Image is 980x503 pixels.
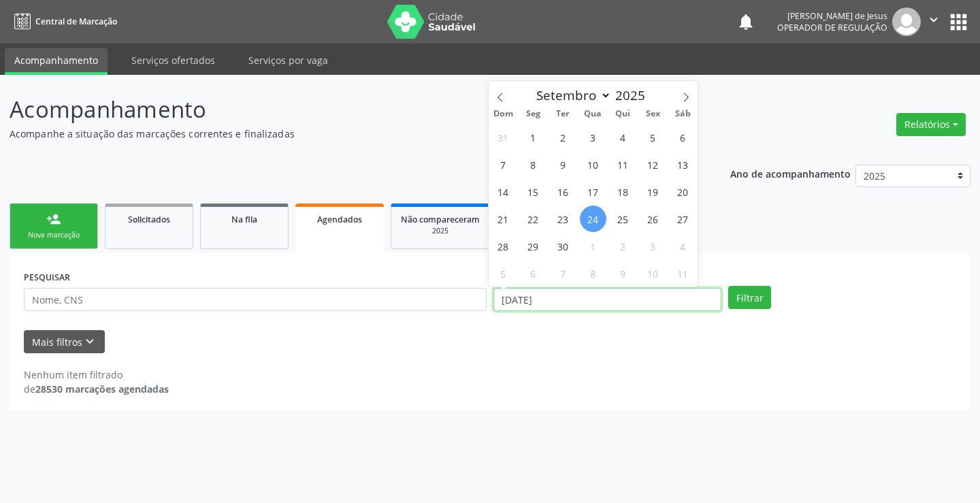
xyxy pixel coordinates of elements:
[610,124,636,150] span: Setembro 4, 2025
[548,110,578,118] span: Ter
[490,260,517,287] span: Outubro 5, 2025
[670,206,696,232] span: Setembro 27, 2025
[610,206,636,232] span: Setembro 25, 2025
[24,368,169,382] div: Nenhum item filtrado
[550,178,576,205] span: Setembro 16, 2025
[122,48,225,72] a: Serviços ofertados
[493,288,721,311] input: Selecione um intervalo
[580,151,606,178] span: Setembro 10, 2025
[24,267,70,288] label: PESQUISAR
[610,151,636,178] span: Setembro 11, 2025
[46,212,61,227] div: person_add
[518,110,548,118] span: Seg
[82,334,97,349] i: keyboard_arrow_down
[317,214,362,225] span: Agendados
[24,330,105,354] button: Mais filtroskeyboard_arrow_down
[580,124,606,150] span: Setembro 3, 2025
[10,93,682,127] p: Acompanhamento
[580,178,606,205] span: Setembro 17, 2025
[490,151,517,178] span: Setembro 7, 2025
[20,230,88,240] div: Nova marcação
[239,48,338,72] a: Serviços por vaga
[490,124,517,150] span: Agosto 31, 2025
[5,48,108,75] a: Acompanhamento
[777,10,887,22] div: [PERSON_NAME] de Jesus
[610,260,636,287] span: Outubro 9, 2025
[128,214,170,225] span: Solicitados
[668,110,698,118] span: Sáb
[401,214,480,225] span: Não compareceram
[550,260,576,287] span: Outubro 7, 2025
[728,286,771,309] button: Filtrar
[520,260,546,287] span: Outubro 6, 2025
[490,178,517,205] span: Setembro 14, 2025
[736,12,755,31] button: notifications
[490,233,517,259] span: Setembro 28, 2025
[670,233,696,259] span: Outubro 4, 2025
[35,16,117,27] span: Central de Marcação
[530,86,612,105] select: Month
[578,110,608,118] span: Qua
[10,10,117,33] a: Central de Marcação
[24,382,169,396] div: de
[608,110,638,118] span: Qui
[670,151,696,178] span: Setembro 13, 2025
[670,178,696,205] span: Setembro 20, 2025
[777,22,887,33] span: Operador de regulação
[35,383,169,395] strong: 28530 marcações agendadas
[520,206,546,232] span: Setembro 22, 2025
[580,233,606,259] span: Outubro 1, 2025
[640,151,666,178] span: Setembro 12, 2025
[670,124,696,150] span: Setembro 6, 2025
[640,178,666,205] span: Setembro 19, 2025
[231,214,257,225] span: Na fila
[640,233,666,259] span: Outubro 3, 2025
[611,86,656,104] input: Year
[520,151,546,178] span: Setembro 8, 2025
[489,110,519,118] span: Dom
[896,113,966,136] button: Relatórios
[550,206,576,232] span: Setembro 23, 2025
[520,233,546,259] span: Setembro 29, 2025
[670,260,696,287] span: Outubro 11, 2025
[490,206,517,232] span: Setembro 21, 2025
[640,124,666,150] span: Setembro 5, 2025
[926,12,941,27] i: 
[550,151,576,178] span: Setembro 9, 2025
[892,7,921,36] img: img
[580,206,606,232] span: Setembro 24, 2025
[24,288,487,311] input: Nome, CNS
[947,10,970,34] button: apps
[640,206,666,232] span: Setembro 26, 2025
[401,226,480,236] div: 2025
[550,124,576,150] span: Setembro 2, 2025
[520,178,546,205] span: Setembro 15, 2025
[610,178,636,205] span: Setembro 18, 2025
[520,124,546,150] span: Setembro 1, 2025
[10,127,682,141] p: Acompanhe a situação das marcações correntes e finalizadas
[580,260,606,287] span: Outubro 8, 2025
[730,165,851,182] p: Ano de acompanhamento
[638,110,668,118] span: Sex
[640,260,666,287] span: Outubro 10, 2025
[550,233,576,259] span: Setembro 30, 2025
[921,7,947,36] button: 
[610,233,636,259] span: Outubro 2, 2025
